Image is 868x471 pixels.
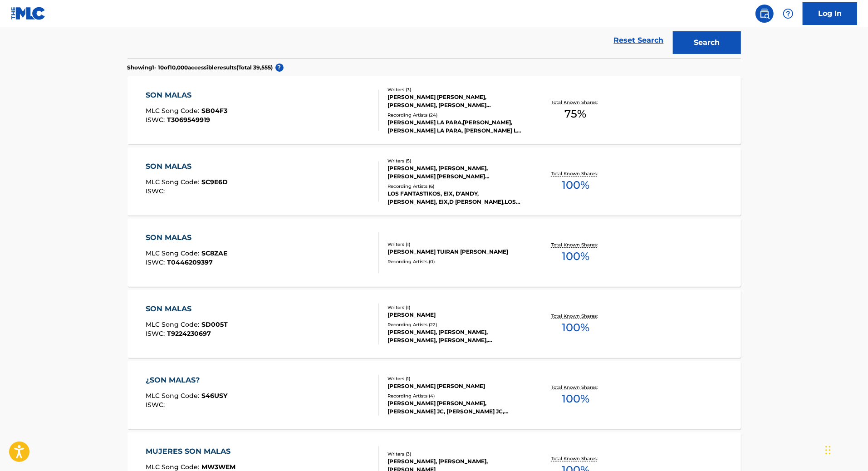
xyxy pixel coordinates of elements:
[387,399,525,416] div: [PERSON_NAME] [PERSON_NAME], [PERSON_NAME] JC, [PERSON_NAME] JC, [PERSON_NAME] JC
[167,329,211,338] span: T9224230697
[387,248,525,256] div: [PERSON_NAME] TUIRAN [PERSON_NAME]
[387,392,525,399] div: Recording Artists ( 4 )
[128,76,741,144] a: SON MALASMLC Song Code:SB04F3ISWC:T3069549919Writers (3)[PERSON_NAME] [PERSON_NAME], [PERSON_NAME...
[201,392,227,400] span: S46USY
[146,178,201,186] span: MLC Song Code :
[387,321,525,328] div: Recording Artists ( 22 )
[146,401,167,409] span: ISWC :
[201,463,235,471] span: MW3WEM
[146,187,167,195] span: ISWC :
[146,258,167,266] span: ISWC :
[146,90,227,101] div: SON MALAS
[673,31,741,54] button: Search
[562,391,589,407] span: 100 %
[201,107,227,115] span: SB04F3
[146,463,201,471] span: MLC Song Code :
[387,311,525,319] div: [PERSON_NAME]
[609,30,668,50] a: Reset Search
[387,190,525,206] div: LOS FANTASTIKOS, EIX, D'ANDY, [PERSON_NAME], EIX,D [PERSON_NAME],LOS FANTASTIKOS, [PERSON_NAME] &...
[387,258,525,265] div: Recording Artists ( 0 )
[146,375,227,386] div: ¿SON MALAS?
[551,384,600,391] p: Total Known Shares:
[387,157,525,164] div: Writers ( 5 )
[759,8,770,19] img: search
[146,161,228,172] div: SON MALAS
[387,112,525,118] div: Recording Artists ( 24 )
[387,118,525,135] div: [PERSON_NAME] LA PARA,[PERSON_NAME], [PERSON_NAME] LA PARA, [PERSON_NAME] LA PARA [FEAT. [PERSON_...
[387,328,525,344] div: [PERSON_NAME], [PERSON_NAME], [PERSON_NAME], [PERSON_NAME], [PERSON_NAME]
[128,147,741,216] a: SON MALASMLC Song Code:SC9E6DISWC:Writers (5)[PERSON_NAME], [PERSON_NAME], [PERSON_NAME] [PERSON_...
[551,241,600,248] p: Total Known Shares:
[551,99,600,106] p: Total Known Shares:
[783,8,794,19] img: help
[146,320,201,329] span: MLC Song Code :
[551,455,600,462] p: Total Known Shares:
[128,219,741,287] a: SON MALASMLC Song Code:SC8ZAEISWC:T0446209397Writers (1)[PERSON_NAME] TUIRAN [PERSON_NAME]Recordi...
[562,248,589,265] span: 100 %
[146,329,167,338] span: ISWC :
[562,319,589,336] span: 100 %
[201,320,228,329] span: SD005T
[387,183,525,190] div: Recording Artists ( 6 )
[825,437,831,464] div: Drag
[146,116,167,124] span: ISWC :
[128,290,741,358] a: SON MALASMLC Song Code:SD005TISWC:T9224230697Writers (1)[PERSON_NAME]Recording Artists (22)[PERSO...
[146,304,228,314] div: SON MALAS
[167,116,210,124] span: T3069549919
[146,232,227,243] div: SON MALAS
[275,64,284,72] span: ?
[823,427,868,471] iframe: Chat Widget
[387,382,525,390] div: [PERSON_NAME] [PERSON_NAME]
[146,107,201,115] span: MLC Song Code :
[11,7,46,20] img: MLC Logo
[387,86,525,93] div: Writers ( 3 )
[551,313,600,319] p: Total Known Shares:
[551,170,600,177] p: Total Known Shares:
[387,375,525,382] div: Writers ( 1 )
[128,361,741,429] a: ¿SON MALAS?MLC Song Code:S46USYISWC:Writers (1)[PERSON_NAME] [PERSON_NAME]Recording Artists (4)[P...
[146,249,201,257] span: MLC Song Code :
[146,392,201,400] span: MLC Song Code :
[167,258,213,266] span: T0446209397
[803,2,857,25] a: Log In
[146,446,235,457] div: MUJERES SON MALAS
[755,5,774,23] a: Public Search
[201,178,228,186] span: SC9E6D
[387,304,525,311] div: Writers ( 1 )
[562,177,589,193] span: 100 %
[779,5,797,23] div: Help
[387,241,525,248] div: Writers ( 1 )
[387,164,525,181] div: [PERSON_NAME], [PERSON_NAME], [PERSON_NAME] [PERSON_NAME] [PERSON_NAME] DOS [PERSON_NAME]
[387,451,525,457] div: Writers ( 3 )
[564,106,586,122] span: 75 %
[387,93,525,109] div: [PERSON_NAME] [PERSON_NAME], [PERSON_NAME], [PERSON_NAME] [PERSON_NAME]
[201,249,227,257] span: SC8ZAE
[128,64,273,72] p: Showing 1 - 10 of 10,000 accessible results (Total 39,555 )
